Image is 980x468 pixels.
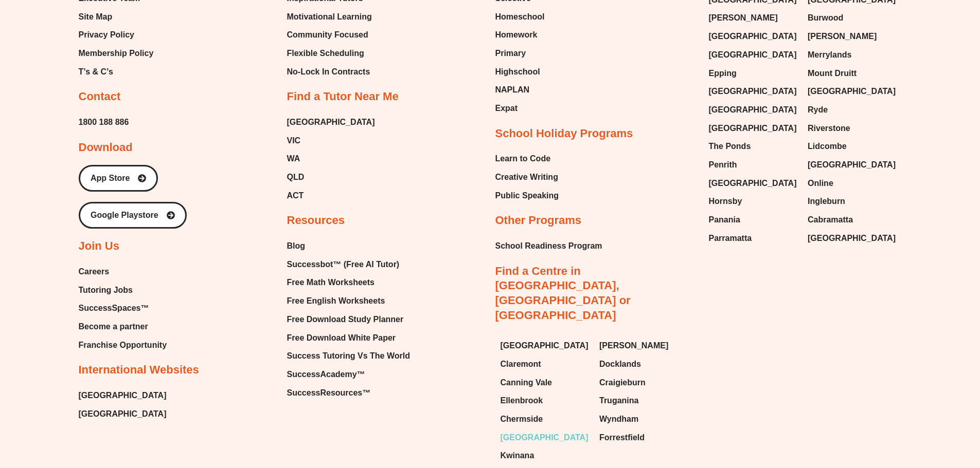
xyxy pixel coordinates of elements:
[287,367,365,382] span: SuccessAcademy™
[495,82,545,98] a: NAPLAN
[501,338,589,353] span: [GEOGRAPHIC_DATA]
[709,47,798,63] a: [GEOGRAPHIC_DATA]
[709,194,742,209] span: Hornsby
[501,430,589,445] span: [GEOGRAPHIC_DATA]
[79,338,167,353] a: Franchise Opportunity
[808,139,847,154] span: Lidcombe
[495,151,551,166] span: Learn to Code
[79,64,154,80] a: T’s & C’s
[287,46,364,61] span: Flexible Scheduling
[501,411,590,427] a: Chermside
[709,231,798,246] a: Parramatta
[287,293,410,309] a: Free English Worksheets
[599,411,638,427] span: Wyndham
[709,194,798,209] a: Hornsby
[501,357,590,372] a: Claremont
[287,133,375,148] a: VIC
[287,151,300,166] span: WA
[287,312,410,327] a: Free Download Study Planner
[287,151,375,166] a: WA
[709,121,797,136] span: [GEOGRAPHIC_DATA]
[287,9,372,25] span: Motivational Learning
[709,157,798,173] a: Penrith
[495,151,559,166] a: Learn to Code
[709,66,737,81] span: Epping
[495,188,559,203] a: Public Speaking
[709,102,797,118] span: [GEOGRAPHIC_DATA]
[808,84,897,99] a: [GEOGRAPHIC_DATA]
[79,140,133,155] h2: Download
[287,115,375,130] a: [GEOGRAPHIC_DATA]
[287,188,304,203] span: ACT
[495,126,633,141] h2: School Holiday Programs
[808,194,845,209] span: Ingleburn
[495,238,602,254] a: School Readiness Program
[599,411,688,427] a: Wyndham
[287,348,410,364] a: Success Tutoring Vs The World
[79,301,149,316] span: SuccessSpaces™
[79,46,154,61] a: Membership Policy
[709,121,798,136] a: [GEOGRAPHIC_DATA]
[287,46,375,61] a: Flexible Scheduling
[599,357,641,372] span: Docklands
[808,102,897,118] a: Ryde
[79,264,110,279] span: Careers
[495,9,545,25] span: Homeschool
[709,212,740,228] span: Panania
[599,393,688,408] a: Truganina
[599,338,668,353] span: [PERSON_NAME]
[808,121,850,136] span: Riverstone
[287,188,375,203] a: ACT
[709,66,798,81] a: Epping
[287,238,410,254] a: Blog
[287,133,301,148] span: VIC
[808,212,853,228] span: Cabramatta
[709,231,752,246] span: Parramatta
[808,84,896,99] span: [GEOGRAPHIC_DATA]
[808,66,857,81] span: Mount Druitt
[287,275,410,290] a: Free Math Worksheets
[287,27,368,43] span: Community Focused
[287,385,371,401] span: SuccessResources™
[808,157,896,173] span: [GEOGRAPHIC_DATA]
[287,89,399,104] h2: Find a Tutor Near Me
[79,202,187,229] a: Google Playstore
[809,352,980,468] iframe: Chat Widget
[495,101,518,116] span: Expat
[287,238,306,254] span: Blog
[79,319,148,334] span: Become a partner
[79,239,119,254] h2: Join Us
[599,430,645,445] span: Forrestfield
[709,84,798,99] a: [GEOGRAPHIC_DATA]
[501,411,543,427] span: Chermside
[495,27,538,43] span: Homework
[79,388,167,403] span: [GEOGRAPHIC_DATA]
[599,375,688,390] a: Craigieburn
[287,257,400,272] span: Successbot™ (Free AI Tutor)
[808,29,897,44] a: [PERSON_NAME]
[709,139,751,154] span: The Ponds
[709,139,798,154] a: The Ponds
[79,9,154,25] a: Site Map
[287,367,410,382] a: SuccessAcademy™
[501,448,590,463] a: Kwinana
[79,165,158,192] a: App Store
[501,338,590,353] a: [GEOGRAPHIC_DATA]
[808,212,897,228] a: Cabramatta
[79,406,167,422] a: [GEOGRAPHIC_DATA]
[495,82,530,98] span: NAPLAN
[808,176,833,191] span: Online
[709,47,797,63] span: [GEOGRAPHIC_DATA]
[287,257,410,272] a: Successbot™ (Free AI Tutor)
[808,139,897,154] a: Lidcombe
[808,231,897,246] a: [GEOGRAPHIC_DATA]
[709,176,798,191] a: [GEOGRAPHIC_DATA]
[287,170,305,185] span: QLD
[287,170,375,185] a: QLD
[501,375,552,390] span: Canning Vale
[709,176,797,191] span: [GEOGRAPHIC_DATA]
